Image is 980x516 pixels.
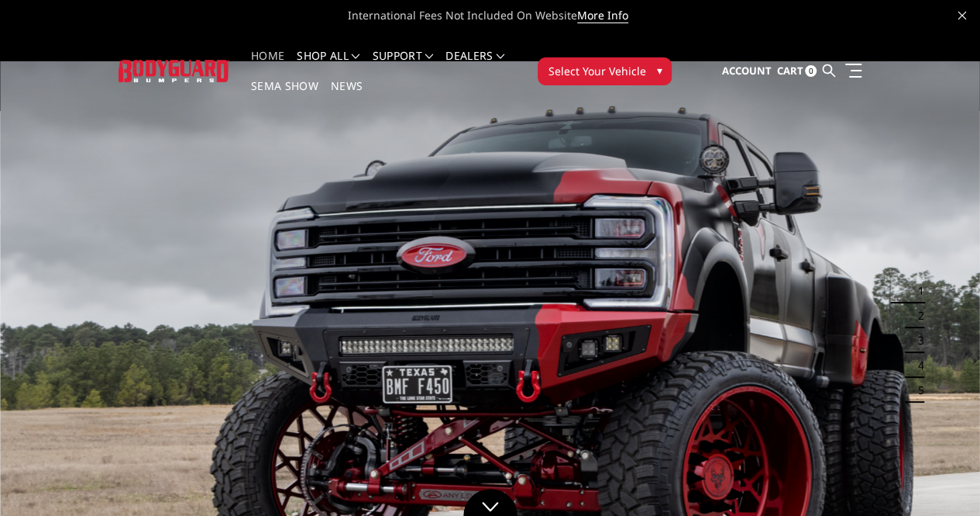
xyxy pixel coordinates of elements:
button: 4 of 5 [909,353,924,378]
button: 1 of 5 [909,279,924,303]
a: SEMA Show [251,81,318,111]
a: Support [372,50,433,81]
button: 2 of 5 [909,303,924,328]
iframe: Chat Widget [903,442,980,516]
span: Cart [776,64,803,78]
a: Cart 0 [776,50,817,92]
span: Select Your Vehicle [548,63,645,79]
button: Select Your Vehicle [538,57,672,85]
button: 5 of 5 [909,378,924,403]
span: Account [721,64,771,78]
a: More Info [577,8,628,23]
a: Account [721,50,771,92]
span: 0 [805,65,817,77]
img: BODYGUARD BUMPERS [119,60,229,81]
button: 3 of 5 [909,328,924,353]
span: ▾ [656,62,662,78]
a: Home [251,50,284,81]
a: Dealers [445,50,504,81]
a: shop all [297,50,359,81]
a: Click to Down [463,489,518,516]
a: News [331,81,363,111]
